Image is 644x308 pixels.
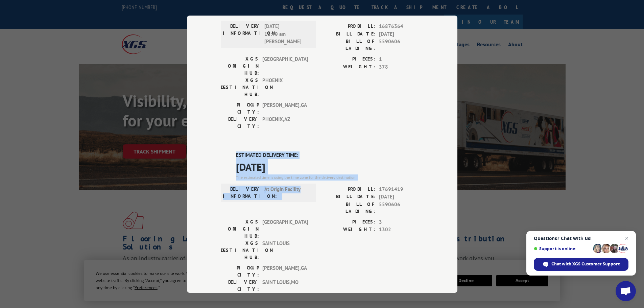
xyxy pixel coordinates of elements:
[379,38,424,52] span: 5590606
[379,30,424,38] span: [DATE]
[262,264,308,278] span: [PERSON_NAME] , GA
[322,38,376,52] label: BILL OF LADING:
[221,55,259,77] label: XGS ORIGIN HUB:
[236,159,424,174] span: [DATE]
[262,55,308,77] span: [GEOGRAPHIC_DATA]
[221,278,259,292] label: DELIVERY CITY:
[262,239,308,261] span: SAINT LOUIS
[223,185,261,199] label: DELIVERY INFORMATION:
[221,116,259,130] label: DELIVERY CITY:
[264,185,310,199] span: At Origin Facility
[322,30,376,38] label: BILL DATE:
[322,185,376,193] label: PROBILL:
[221,264,259,278] label: PICKUP CITY:
[262,77,308,98] span: PHOENIX
[236,151,424,159] label: ESTIMATED DELIVERY TIME:
[262,116,308,130] span: PHOENIX , AZ
[379,23,424,30] span: 16876364
[379,226,424,234] span: 1302
[322,23,376,30] label: PROBILL:
[616,281,636,301] div: Open chat
[221,218,259,239] label: XGS ORIGIN HUB:
[534,258,628,271] div: Chat with XGS Customer Support
[262,218,308,239] span: [GEOGRAPHIC_DATA]
[236,2,424,18] span: DELIVERED
[221,77,259,98] label: XGS DESTINATION HUB:
[379,193,424,201] span: [DATE]
[322,200,376,215] label: BILL OF LADING:
[322,63,376,71] label: WEIGHT:
[534,246,591,251] span: Support is online
[262,278,308,292] span: SAINT LOUIS , MO
[223,23,261,46] label: DELIVERY INFORMATION:
[623,234,631,242] span: Close chat
[262,101,308,116] span: [PERSON_NAME] , GA
[379,63,424,71] span: 378
[379,55,424,63] span: 1
[236,174,424,180] div: The estimated time is using the time zone for the delivery destination.
[322,193,376,201] label: BILL DATE:
[221,239,259,261] label: XGS DESTINATION HUB:
[322,218,376,226] label: PIECES:
[551,261,620,267] span: Chat with XGS Customer Support
[264,23,310,46] span: [DATE] 11:40 am [PERSON_NAME]
[322,55,376,63] label: PIECES:
[379,218,424,226] span: 3
[221,101,259,116] label: PICKUP CITY:
[322,226,376,234] label: WEIGHT:
[534,236,628,241] span: Questions? Chat with us!
[379,200,424,215] span: 5590606
[379,185,424,193] span: 17691419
